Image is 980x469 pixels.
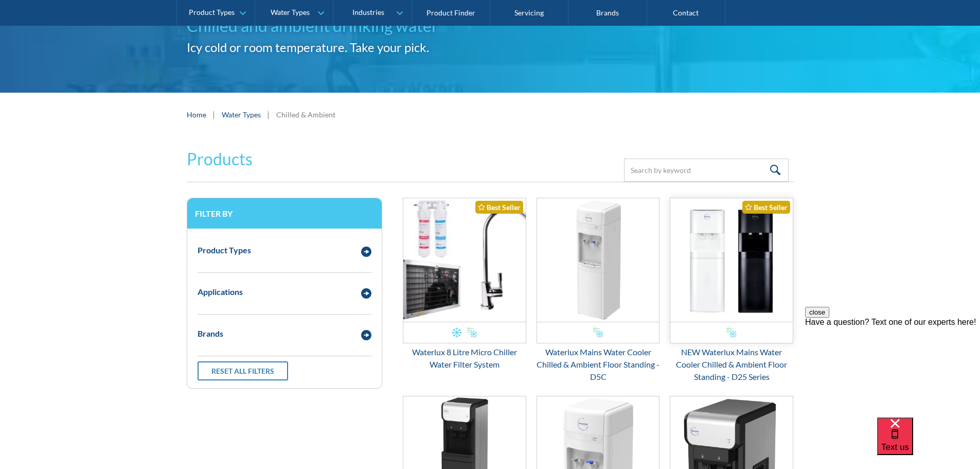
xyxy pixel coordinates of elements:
[198,327,223,340] div: Brands
[670,198,793,383] a: NEW Waterlux Mains Water Cooler Chilled & Ambient Floor Standing - D25 SeriesBest SellerNEW Water...
[195,209,374,218] h3: Filter by
[805,307,980,430] iframe: podium webchat widget prompt
[537,198,660,322] img: Waterlux Mains Water Cooler Chilled & Ambient Floor Standing - D5C
[271,8,310,17] div: Water Types
[276,109,335,120] div: Chilled & Ambient
[198,361,288,380] a: Reset all filters
[211,108,217,120] div: |
[198,286,243,298] div: Applications
[670,198,793,322] img: NEW Waterlux Mains Water Cooler Chilled & Ambient Floor Standing - D25 Series
[742,201,790,214] div: Best Seller
[537,346,660,383] div: Waterlux Mains Water Cooler Chilled & Ambient Floor Standing - D5C
[187,109,206,120] a: Home
[187,38,794,57] h2: Icy cold or room temperature. Take your pick.
[189,8,235,17] div: Product Types
[352,8,384,17] div: Industries
[475,201,523,214] div: Best Seller
[624,159,789,182] input: Search by keyword
[670,346,793,383] div: NEW Waterlux Mains Water Cooler Chilled & Ambient Floor Standing - D25 Series
[403,198,526,371] a: Waterlux 8 Litre Micro Chiller Water Filter SystemBest SellerWaterlux 8 Litre Micro Chiller Water...
[187,147,253,171] h2: Products
[198,244,251,256] div: Product Types
[877,418,980,469] iframe: podium webchat widget bubble
[222,109,261,120] a: Water Types
[537,198,660,383] a: Waterlux Mains Water Cooler Chilled & Ambient Floor Standing - D5CWaterlux Mains Water Cooler Chi...
[403,346,526,371] div: Waterlux 8 Litre Micro Chiller Water Filter System
[266,108,271,120] div: |
[403,198,526,322] img: Waterlux 8 Litre Micro Chiller Water Filter System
